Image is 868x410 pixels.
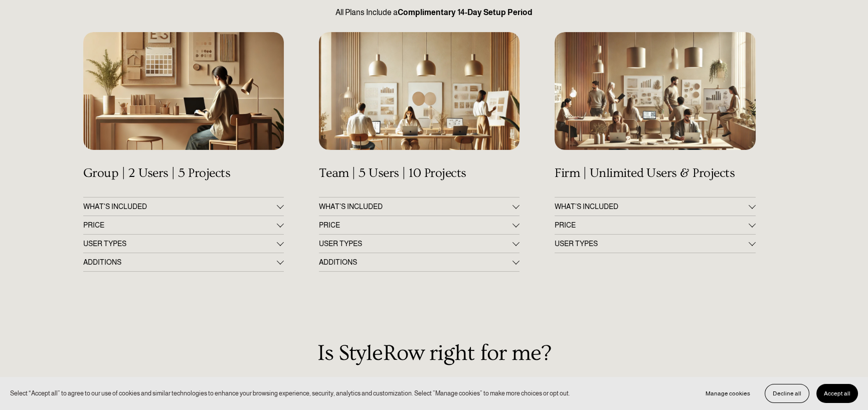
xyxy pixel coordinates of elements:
[319,258,512,266] span: ADDITIONS
[83,221,277,229] span: PRICE
[10,388,570,398] p: Select “Accept all” to agree to our use of cookies and similar technologies to enhance your brows...
[824,390,850,397] span: Accept all
[319,253,519,271] button: ADDITIONS
[816,384,858,403] button: Accept all
[319,202,512,211] span: WHAT'S INCLUDED
[83,235,284,253] button: USER TYPES
[83,7,785,19] p: All Plans Include a
[83,197,284,216] button: WHAT'S INCLUDED
[555,235,755,253] button: USER TYPES
[83,341,785,366] h2: Is StyleRow right for me?
[319,240,512,248] span: USER TYPES
[83,240,277,248] span: USER TYPES
[319,221,512,229] span: PRICE
[555,202,748,211] span: WHAT’S INCLUDED
[319,235,519,253] button: USER TYPES
[555,216,755,234] button: PRICE
[706,390,750,397] span: Manage cookies
[398,8,533,17] strong: Complimentary 14-Day Setup Period
[83,202,277,211] span: WHAT'S INCLUDED
[319,216,519,234] button: PRICE
[319,166,519,181] h4: Team | 5 Users | 10 Projects
[555,221,748,229] span: PRICE
[319,197,519,216] button: WHAT'S INCLUDED
[555,240,748,248] span: USER TYPES
[83,216,284,234] button: PRICE
[773,390,801,397] span: Decline all
[83,166,284,181] h4: Group | 2 Users | 5 Projects
[698,384,758,403] button: Manage cookies
[83,253,284,271] button: ADDITIONS
[555,166,755,181] h4: Firm | Unlimited Users & Projects
[765,384,809,403] button: Decline all
[555,197,755,216] button: WHAT’S INCLUDED
[83,258,277,266] span: ADDITIONS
